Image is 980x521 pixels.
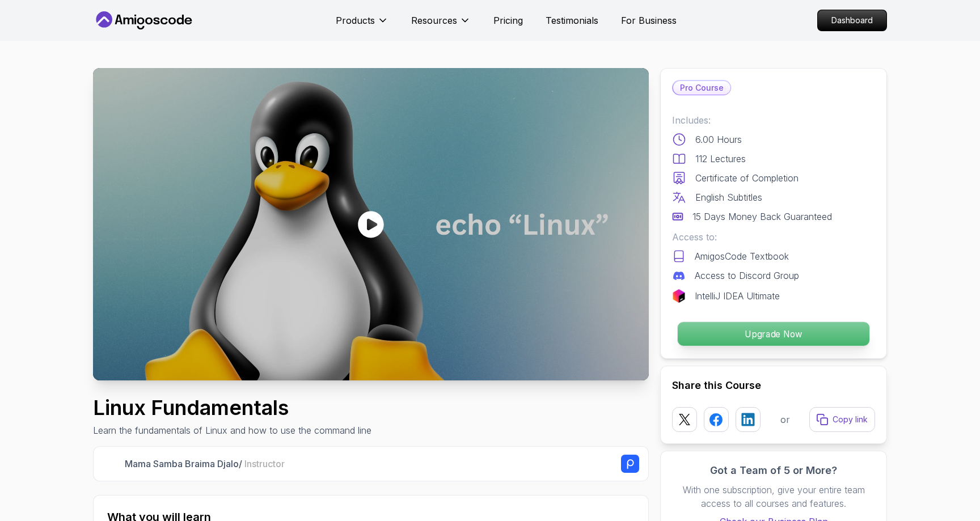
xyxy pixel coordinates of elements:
[695,152,746,166] p: 112 Lectures
[833,414,868,425] p: Copy link
[125,457,285,471] p: Mama Samba Braima Djalo /
[411,14,471,36] button: Resources
[695,190,762,204] p: English Subtitles
[546,14,598,27] a: Testimonials
[695,289,780,303] p: IntelliJ IDEA Ultimate
[336,14,388,36] button: Products
[678,322,869,346] p: Upgrade Now
[336,14,375,27] p: Products
[692,210,832,223] p: 15 Days Money Back Guaranteed
[673,81,730,95] p: Pro Course
[672,483,875,510] p: With one subscription, give your entire team access to all courses and features.
[780,413,790,426] p: or
[672,230,875,244] p: Access to:
[411,14,457,27] p: Resources
[621,14,677,27] a: For Business
[93,396,371,419] h1: Linux Fundamentals
[672,113,875,127] p: Includes:
[695,269,799,282] p: Access to Discord Group
[677,321,870,346] button: Upgrade Now
[672,289,686,303] img: jetbrains logo
[93,423,371,437] p: Learn the fundamentals of Linux and how to use the command line
[672,378,875,393] h2: Share this Course
[809,407,875,432] button: Copy link
[695,171,799,185] p: Certificate of Completion
[695,249,789,263] p: AmigosCode Textbook
[817,10,887,31] a: Dashboard
[695,133,742,146] p: 6.00 Hours
[493,14,523,27] a: Pricing
[672,463,875,478] h3: Got a Team of 5 or More?
[103,455,120,473] img: Nelson Djalo
[244,458,285,469] span: Instructor
[818,10,886,31] p: Dashboard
